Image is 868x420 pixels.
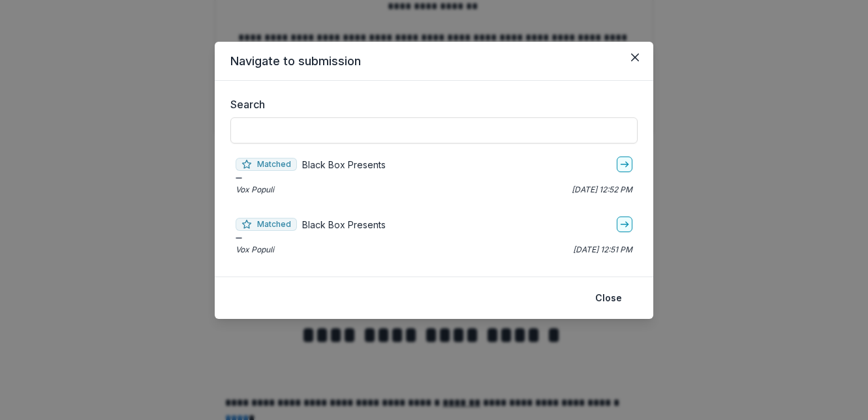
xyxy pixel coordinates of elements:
[587,288,630,308] button: Close
[572,184,632,196] p: [DATE] 12:52 PM
[617,157,632,172] a: go-to
[236,158,297,171] span: Matched
[625,47,645,68] button: Close
[236,184,274,196] p: Vox Populi
[617,217,632,232] a: go-to
[215,42,653,81] header: Navigate to submission
[230,97,630,112] label: Search
[573,244,632,256] p: [DATE] 12:51 PM
[236,244,274,256] p: Vox Populi
[302,158,386,172] p: Black Box Presents
[302,218,386,232] p: Black Box Presents
[236,218,297,231] span: Matched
